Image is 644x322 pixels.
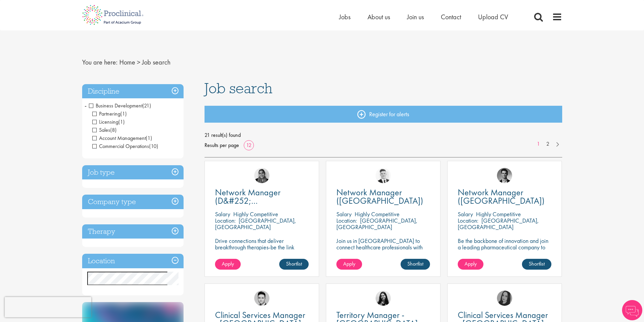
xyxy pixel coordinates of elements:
[343,260,355,267] span: Apply
[92,118,118,125] span: Licensing
[205,140,239,150] span: Results per page
[215,188,309,205] a: Network Manager (D&#252;[GEOGRAPHIC_DATA])
[205,130,562,140] span: 21 result(s) found
[205,106,562,123] a: Register for alerts
[336,238,430,263] p: Join us in [GEOGRAPHIC_DATA] to connect healthcare professionals with breakthrough therapies and ...
[142,102,151,109] span: (21)
[233,210,278,218] p: Highly Competitive
[215,217,236,224] span: Location:
[336,187,423,206] span: Network Manager ([GEOGRAPHIC_DATA])
[92,118,125,125] span: Licensing
[82,58,118,67] span: You are here:
[119,58,135,67] a: breadcrumb link
[478,13,508,21] a: Upload CV
[355,210,400,218] p: Highly Competitive
[222,260,234,267] span: Apply
[244,142,254,149] a: 12
[5,297,91,317] iframe: reCAPTCHA
[142,58,170,67] span: Job search
[82,84,184,99] h3: Discipline
[367,13,390,21] a: About us
[254,168,269,183] img: Anjali Parbhu
[407,13,424,21] a: Join us
[522,259,551,270] a: Shortlist
[82,195,184,209] h3: Company type
[110,126,117,133] span: (8)
[458,187,545,206] span: Network Manager ([GEOGRAPHIC_DATA])
[92,126,117,133] span: Sales
[401,259,430,270] a: Shortlist
[376,291,391,306] img: Indre Stankeviciute
[336,188,430,205] a: Network Manager ([GEOGRAPHIC_DATA])
[85,100,87,110] span: -
[533,140,543,148] a: 1
[336,217,418,231] p: [GEOGRAPHIC_DATA], [GEOGRAPHIC_DATA]
[92,126,110,133] span: Sales
[254,291,269,306] img: Connor Lynes
[92,110,127,117] span: Partnering
[82,224,184,239] h3: Therapy
[215,217,296,231] p: [GEOGRAPHIC_DATA], [GEOGRAPHIC_DATA]
[458,188,551,205] a: Network Manager ([GEOGRAPHIC_DATA])
[458,217,539,231] p: [GEOGRAPHIC_DATA], [GEOGRAPHIC_DATA]
[215,238,309,263] p: Drive connections that deliver breakthrough therapies-be the link between innovation and impact i...
[82,254,184,268] h3: Location
[458,259,483,270] a: Apply
[92,143,149,150] span: Commercial Operations
[458,210,473,218] span: Salary
[120,110,127,117] span: (1)
[146,134,152,142] span: (1)
[476,210,521,218] p: Highly Competitive
[215,187,299,215] span: Network Manager (D&#252;[GEOGRAPHIC_DATA])
[92,143,158,150] span: Commercial Operations
[458,238,551,263] p: Be the backbone of innovation and join a leading pharmaceutical company to help keep life-changin...
[92,134,146,142] span: Account Management
[89,102,151,109] span: Business Development
[205,79,272,97] span: Job search
[92,134,152,142] span: Account Management
[279,259,309,270] a: Shortlist
[92,110,120,117] span: Partnering
[543,140,553,148] a: 2
[89,102,142,109] span: Business Development
[339,13,351,21] a: Jobs
[118,118,125,125] span: (1)
[464,260,477,267] span: Apply
[215,210,230,218] span: Salary
[497,168,512,183] img: Max Slevogt
[215,259,241,270] a: Apply
[376,168,391,183] img: Nicolas Daniel
[149,143,158,150] span: (10)
[336,259,362,270] a: Apply
[82,165,184,180] h3: Job type
[336,217,357,224] span: Location:
[137,58,140,67] span: >
[622,300,642,320] img: Chatbot
[441,13,461,21] a: Contact
[336,210,352,218] span: Salary
[458,217,478,224] span: Location:
[497,291,512,306] img: Anna Klemencic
